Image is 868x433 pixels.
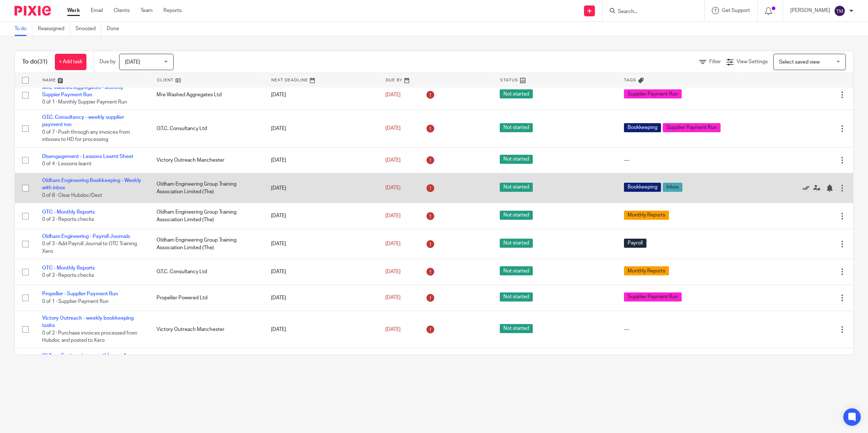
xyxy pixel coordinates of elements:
[149,311,264,348] td: Victory Outreach Manchester
[42,210,95,215] a: OTC - Monthly Reports
[802,185,813,192] a: Mark as done
[42,316,134,328] a: Victory Outreach - weekly bookkeeping tasks
[264,259,378,285] td: [DATE]
[264,80,378,110] td: [DATE]
[42,130,130,142] span: 0 of 7 · Push through any invoices from inboxes to HD for processing
[500,266,533,275] span: Not started
[42,273,94,278] span: 0 of 3 · Reports checks
[624,123,661,132] span: Bookkeeping
[100,58,115,65] p: Due by
[149,173,264,203] td: Oldham Engineering Group Training Association Limited (The)
[500,155,533,164] span: Not started
[624,239,646,248] span: Payroll
[125,60,140,65] span: [DATE]
[500,324,533,333] span: Not started
[624,89,682,98] span: Supplier Payment Run
[624,266,669,275] span: Monthly Reports
[91,7,103,14] a: Email
[76,22,101,36] a: Snoozed
[264,147,378,173] td: [DATE]
[149,80,264,110] td: Mre Washed Aggregates Ltd
[55,54,86,70] a: + Add task
[385,269,401,274] span: [DATE]
[834,5,845,17] img: svg%3E
[149,203,264,229] td: Oldham Engineering Group Training Association Limited (The)
[663,183,682,192] span: Inbox
[264,229,378,259] td: [DATE]
[385,158,401,163] span: [DATE]
[163,7,182,14] a: Reports
[663,123,721,132] span: Supplier Payment Run
[500,123,533,132] span: Not started
[737,59,768,64] span: View Settings
[37,59,48,65] span: (31)
[22,58,48,66] h1: To do
[624,183,661,192] span: Bookkeeping
[42,291,118,296] a: Propeller - Supplier Payment Run
[42,193,102,198] span: 0 of 8 · Clear Hubdoc/Dext
[149,110,264,147] td: O.T.C. Consultancy Ltd
[42,299,109,304] span: 0 of 1 · Supplier Payment Run
[107,22,125,36] a: Done
[15,22,32,36] a: To do
[264,311,378,348] td: [DATE]
[617,9,682,15] input: Search
[42,100,127,105] span: 0 of 1 · Monthly Suppier Payment Run
[264,203,378,229] td: [DATE]
[624,78,636,82] span: Tags
[42,161,92,166] span: 0 of 4 · Lessons learnt
[385,186,401,191] span: [DATE]
[500,183,533,192] span: Not started
[264,110,378,147] td: [DATE]
[149,285,264,311] td: Propeller Powered Ltd
[624,211,669,220] span: Monthly Reports
[500,211,533,220] span: Not started
[42,353,131,365] a: Oldham Engineering - monthly supplier payment run
[42,178,141,190] a: Oldham Engineering Bookkeeping - Weekly with inbox
[264,348,378,385] td: [DATE]
[385,92,401,97] span: [DATE]
[385,241,401,246] span: [DATE]
[624,292,682,302] span: Supplier Payment Run
[42,234,130,239] a: Oldham Engineering - Payroll Journals
[790,7,830,14] p: [PERSON_NAME]
[500,292,533,302] span: Not started
[500,89,533,98] span: Not started
[149,348,264,385] td: Oldham Engineering Group Training Association Limited (The)
[500,239,533,248] span: Not started
[779,60,820,65] span: Select saved view
[114,7,130,14] a: Clients
[264,173,378,203] td: [DATE]
[722,8,750,13] span: Get Support
[42,154,133,159] a: Disengagement - Lessons Learnt Sheet
[67,7,80,14] a: Work
[624,326,731,333] div: ---
[38,22,70,36] a: Reassigned
[385,213,401,218] span: [DATE]
[624,157,731,164] div: ---
[385,327,401,332] span: [DATE]
[264,285,378,311] td: [DATE]
[141,7,153,14] a: Team
[149,259,264,285] td: O.T.C. Consultancy Ltd
[42,266,95,271] a: OTC - Monthly Reports
[385,126,401,131] span: [DATE]
[42,241,137,254] span: 0 of 3 · Add Payroll Journal to OTC Training Xero
[42,217,94,222] span: 0 of 3 · Reports checks
[709,59,721,64] span: Filter
[42,331,137,343] span: 0 of 2 · Purchase invoices processed from Hubdoc and posted to Xero
[149,147,264,173] td: Victory Outreach Manchester
[15,6,51,16] img: Pixie
[149,229,264,259] td: Oldham Engineering Group Training Association Limited (The)
[42,115,124,127] a: O.T.C. Consultancy - weekly supplier payment run
[385,295,401,300] span: [DATE]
